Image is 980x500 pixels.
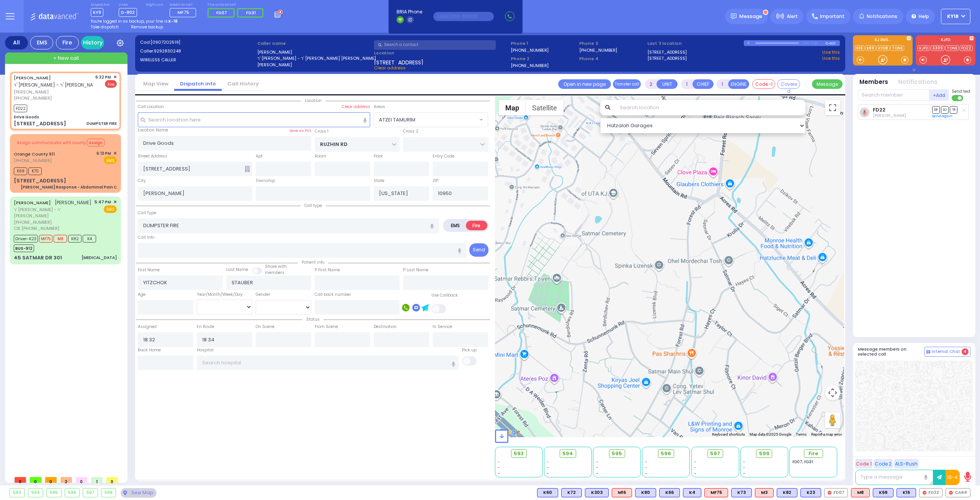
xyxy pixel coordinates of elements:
span: 1 [91,477,103,483]
span: You're logged in as backup, your line is: [91,18,283,24]
label: First Name [138,267,160,273]
span: KY18 [947,13,959,20]
span: [PERSON_NAME] [55,199,91,206]
span: - [547,459,549,465]
div: 599 [101,489,116,497]
span: ATZEI TAMURIM [374,113,477,126]
div: 45 SATMAR DR 301 [14,254,62,262]
label: Apt [256,153,263,159]
span: - [645,470,647,476]
span: D-802 [119,8,137,17]
span: Alert [787,13,798,20]
label: ZIP [433,178,438,184]
div: BLS [561,488,582,497]
div: BLS [873,488,893,497]
div: BLS [897,488,916,497]
span: EMS [104,156,117,164]
button: ENGINE [728,79,749,89]
label: P Last Name [403,267,428,273]
label: Last 3 location [647,40,744,47]
span: - [498,459,500,465]
button: Assign [87,139,105,146]
span: Clear address [374,65,406,71]
a: Open in new page [558,79,611,89]
span: Phone 4 [579,56,645,62]
button: UNIT [657,79,678,89]
a: K69 [865,45,876,51]
div: [STREET_ADDRESS] [14,120,66,128]
label: Entry Code [433,153,454,159]
a: [PERSON_NAME] [14,200,51,206]
span: MF75 [39,235,52,243]
label: KJFD [916,38,975,43]
label: Back Home [138,347,161,353]
span: ר' [PERSON_NAME] - ר' [PERSON_NAME] [PERSON_NAME] [14,82,139,88]
span: Send text [952,89,970,94]
div: FD22 [919,488,942,497]
button: Code 2 [874,459,893,469]
label: [PERSON_NAME] [257,49,372,56]
span: K4 [83,235,96,243]
img: red-radio-icon.svg [828,491,831,495]
span: Help [919,13,929,20]
label: Floor [374,153,383,159]
div: M8 [851,488,870,497]
div: DUMPSTER FIRE [87,121,117,126]
div: All [5,36,28,49]
span: ר' [PERSON_NAME] - ר' [PERSON_NAME] [14,207,92,219]
span: - [596,470,598,476]
div: Drive Goods [14,114,39,120]
span: - [596,459,598,465]
span: Other building occupants [245,166,250,172]
label: WIRELESS CALLER [140,57,255,63]
div: BLS [537,488,558,497]
span: Chaim Stern [873,113,906,118]
span: - [547,470,549,476]
span: 0 [30,477,41,483]
span: BRIA Phone [397,8,422,15]
div: ALS [612,488,632,497]
div: ALS [704,488,728,497]
span: Location [301,98,325,103]
div: Year/Month/Week/Day [197,292,252,298]
span: ✕ [113,150,117,157]
input: Search hospital [197,356,459,370]
span: EMS [104,205,117,213]
div: K80 [635,488,656,497]
div: BLS [683,488,701,497]
label: City [138,178,146,184]
input: Search member [858,89,929,101]
a: Dispatch info [174,80,222,87]
div: [STREET_ADDRESS] [14,177,66,185]
span: 5:47 PM [95,199,111,205]
div: K69 [873,488,893,497]
button: Send [469,243,488,257]
span: - [743,459,745,465]
span: 599 [759,450,769,457]
span: FD07 [216,10,227,16]
h5: Message members on selected call [858,347,924,357]
div: K303 [585,488,609,497]
span: Fire [105,80,117,88]
div: FD07 [824,488,848,497]
div: D-802 [825,40,840,46]
input: Search a contact [374,40,496,50]
button: Code 1 [855,459,872,469]
span: - [743,465,745,470]
label: ר' [PERSON_NAME] - ר' [PERSON_NAME] [PERSON_NAME] [257,55,372,62]
span: Internal Chat [932,349,960,354]
a: 3309 [931,45,944,51]
span: 0 [15,477,26,483]
div: MF75 [704,488,728,497]
label: Destination [374,324,397,330]
span: 6:32 PM [95,74,111,80]
label: Use Callback [431,292,458,298]
span: ATZEI TAMURIM [374,112,488,127]
a: Orange County 911 [14,151,55,157]
div: [PERSON_NAME] Response - Abdominal Pain C [21,184,117,190]
label: Night unit [146,3,163,7]
div: [MEDICAL_DATA] [82,255,117,261]
label: Hospital [197,347,214,353]
label: Call Location [138,104,164,110]
span: ATZEI TAMURIM [379,116,415,124]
